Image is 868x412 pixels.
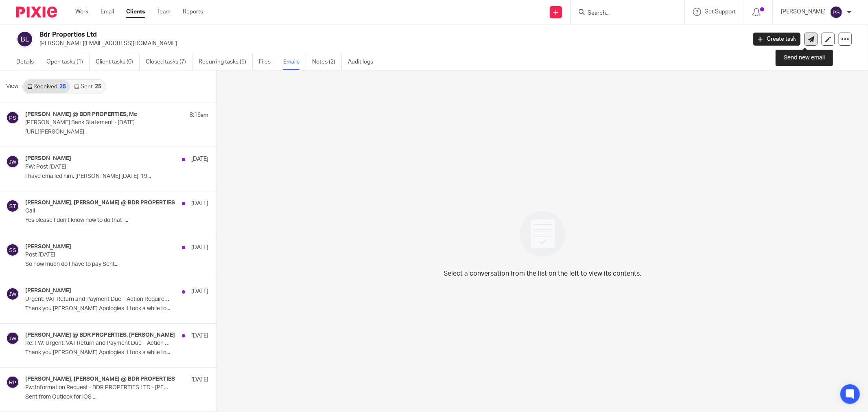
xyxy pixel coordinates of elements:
p: [URL][PERSON_NAME].. [25,129,208,136]
a: Details [16,54,40,70]
h4: [PERSON_NAME] [25,243,71,250]
a: Open tasks (1) [46,54,90,70]
p: [PERSON_NAME] Bank Statement - [DATE] [25,119,172,126]
span: View [6,82,18,91]
p: [DATE] [191,243,208,252]
p: [DATE] [191,199,208,208]
p: Urgent: VAT Return and Payment Due – Action Required by [DATE] [25,296,172,303]
a: Work [75,8,88,16]
input: Search [587,10,660,17]
a: Reports [183,8,203,16]
div: 25 [59,84,66,90]
img: svg%3E [830,6,843,19]
p: Re: FW: Urgent: VAT Return and Payment Due – Action Required by [DATE] [25,340,172,347]
a: Clients [126,8,145,16]
a: Received25 [23,80,70,93]
p: [DATE] [191,332,208,340]
img: svg%3E [6,243,19,256]
a: Notes (2) [312,54,342,70]
p: I have emailed him. [PERSON_NAME] [DATE], 19... [25,173,208,180]
p: Select a conversation from the list on the left to view its contents. [444,269,641,278]
p: Fw: Information Request - BDR PROPERTIES LTD - [PERSON_NAME] at [GEOGRAPHIC_DATA] [25,384,172,391]
a: Client tasks (0) [96,54,140,70]
img: svg%3E [6,287,19,300]
img: svg%3E [6,199,19,213]
p: FW: Post [DATE] [25,164,172,171]
h2: Bdr Properties Ltd [39,31,601,39]
h4: [PERSON_NAME] @ BDR PROPERTIES, [PERSON_NAME] [25,332,175,339]
img: Pixie [16,7,57,18]
p: So how much do I have to pay Sent... [25,261,208,268]
a: Create task [753,33,800,46]
a: Closed tasks (7) [146,54,192,70]
a: Sent25 [70,80,105,93]
img: svg%3E [6,111,19,124]
h4: [PERSON_NAME] @ BDR PROPERTIES, Me [25,111,137,118]
p: [DATE] [191,155,208,163]
h4: [PERSON_NAME], [PERSON_NAME] @ BDR PROPERTIES [25,199,175,206]
h4: [PERSON_NAME] [25,155,71,162]
img: svg%3E [6,332,19,345]
p: [PERSON_NAME][EMAIL_ADDRESS][DOMAIN_NAME] [39,39,741,48]
h4: [PERSON_NAME], [PERSON_NAME] @ BDR PROPERTIES [25,376,175,383]
img: svg%3E [16,31,33,48]
h4: [PERSON_NAME] [25,287,71,294]
p: Thank you [PERSON_NAME] Apologies it took a while to... [25,349,208,356]
img: svg%3E [6,155,19,168]
p: [DATE] [191,287,208,296]
p: [DATE] [191,376,208,384]
a: Team [157,8,171,16]
p: Sent from Outlook for iOS ... [25,394,208,401]
a: Files [259,54,277,70]
span: Get Support [704,9,736,15]
p: Thank you [PERSON_NAME] Apologies it took a while to... [25,305,208,312]
a: Audit logs [348,54,379,70]
img: image [514,206,571,262]
p: Call [25,208,172,215]
p: 8:16am [190,111,208,119]
img: svg%3E [6,376,19,389]
a: Emails [283,54,306,70]
p: Post [DATE] [25,252,172,259]
p: [PERSON_NAME] [781,8,826,16]
div: 25 [95,84,101,90]
a: Recurring tasks (5) [199,54,253,70]
p: Yes please I don’t know how to do that ... [25,217,208,224]
a: Email [101,8,114,16]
